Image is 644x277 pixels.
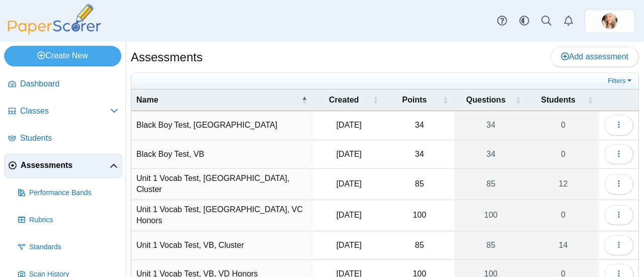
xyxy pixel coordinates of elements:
span: Classes [20,106,110,117]
span: Questions [466,96,506,104]
span: Name [136,96,158,104]
a: 0 [527,140,599,168]
a: Students [4,127,122,151]
td: 34 [384,111,454,140]
a: 0 [527,200,599,231]
span: Performance Bands [29,188,118,198]
a: ps.HV3yfmwQcamTYksb [585,9,635,33]
td: 85 [384,231,454,260]
time: Sep 9, 2025 at 2:22 PM [336,241,361,249]
span: Created : Activate to sort [372,89,378,111]
a: Assessments [4,154,122,178]
span: Name : Activate to invert sorting [301,89,307,111]
span: Dashboard [20,78,118,89]
span: Rubrics [29,215,118,225]
a: 12 [527,169,599,200]
time: Sep 9, 2025 at 2:07 PM [336,179,361,188]
span: Add assessment [561,52,628,61]
a: 34 [454,111,527,139]
span: Points [402,96,427,104]
a: Add assessment [550,47,639,67]
td: Black Boy Test, [GEOGRAPHIC_DATA] [131,111,313,140]
a: Alerts [557,10,580,32]
a: Standards [14,235,122,259]
a: PaperScorer [4,28,105,36]
a: Classes [4,100,122,124]
a: 85 [454,231,527,259]
td: Black Boy Test, VB [131,140,313,169]
span: Rachelle Friberg [602,13,618,29]
span: Questions : Activate to sort [515,89,521,111]
span: Created [329,96,359,104]
td: 100 [384,200,454,231]
img: ps.HV3yfmwQcamTYksb [602,13,618,29]
span: Standards [29,242,118,252]
a: 14 [527,231,599,259]
a: Filters [605,76,636,86]
h1: Assessments [131,49,203,66]
td: Unit 1 Vocab Test, [GEOGRAPHIC_DATA], Cluster [131,169,313,200]
a: Rubrics [14,208,122,232]
span: Students [20,133,118,144]
a: Dashboard [4,72,122,97]
span: Assessments [21,160,110,171]
td: 85 [384,169,454,200]
td: Unit 1 Vocab Test, VB, Cluster [131,231,313,260]
a: Performance Bands [14,181,122,205]
time: Aug 28, 2025 at 2:14 PM [336,211,361,219]
a: 34 [454,140,527,168]
time: Sep 11, 2025 at 8:57 AM [336,150,361,158]
span: Students [541,96,575,104]
td: Unit 1 Vocab Test, [GEOGRAPHIC_DATA], VC Honors [131,200,313,231]
img: PaperScorer [4,4,105,35]
a: 100 [454,200,527,231]
a: 85 [454,169,527,200]
td: 34 [384,140,454,169]
span: Students : Activate to sort [587,89,593,111]
a: Create New [4,46,121,66]
a: 0 [527,111,599,139]
span: Points : Activate to sort [442,89,448,111]
time: Sep 11, 2025 at 8:54 AM [336,121,361,129]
